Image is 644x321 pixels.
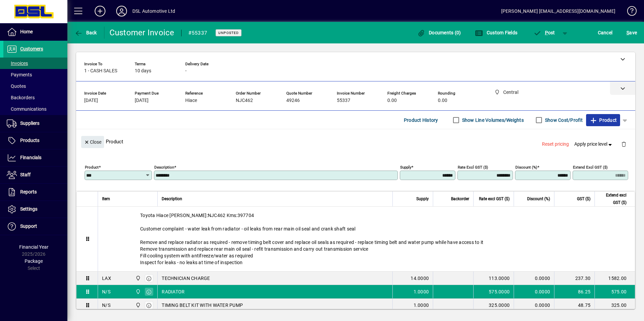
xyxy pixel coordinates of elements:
span: Backorders [7,95,35,100]
span: Central [134,288,141,295]
button: Reset pricing [539,138,572,150]
button: Delete [616,136,632,152]
span: Hiace [185,98,197,103]
a: Knowledge Base [622,1,636,23]
td: 575.00 [594,285,635,298]
td: 1582.00 [594,272,635,285]
span: 0.00 [438,98,447,103]
span: Item [102,195,110,203]
div: Toyota Hiace [PERSON_NAME]:NJC462 Kms:397704 Customer complaint - water leak from radiator - oil ... [98,207,635,271]
span: Suppliers [20,120,39,126]
span: NJC462 [236,98,253,103]
button: Custom Fields [473,27,519,39]
a: Backorders [3,92,67,103]
a: Home [3,24,67,40]
span: - [185,68,187,74]
span: 1 - CASH SALES [84,68,117,74]
a: Payments [3,69,67,80]
div: [PERSON_NAME] [EMAIL_ADDRESS][DOMAIN_NAME] [501,6,615,16]
td: 48.75 [554,298,594,312]
span: Staff [20,172,31,177]
app-page-header-button: Delete [616,141,632,147]
span: Products [20,138,39,143]
span: Back [74,30,97,35]
div: N/S [102,302,110,309]
button: Close [81,136,104,148]
mat-label: Product [85,165,99,170]
label: Show Line Volumes/Weights [461,117,524,123]
span: Financial Year [19,244,49,250]
div: Customer Invoice [109,27,174,38]
label: Show Cost/Profit [544,117,583,123]
span: Communications [7,106,46,112]
a: Communications [3,103,67,115]
span: [DATE] [135,98,149,103]
span: Custom Fields [475,30,517,35]
a: Invoices [3,58,67,69]
span: Unposted [218,31,239,35]
span: Apply price level [574,141,613,148]
td: 86.25 [554,285,594,298]
div: #55337 [188,28,207,38]
button: Product History [401,114,441,126]
span: Reset pricing [542,141,569,148]
span: Settings [20,206,37,212]
td: 0.0000 [514,272,554,285]
button: Add [89,5,111,17]
span: GST ($) [577,195,590,203]
button: Back [73,27,99,39]
mat-label: Supply [400,165,411,170]
div: DSL Automotive Ltd [132,6,175,16]
div: 113.0000 [478,275,510,282]
button: Cancel [596,27,614,39]
div: Product [76,129,635,154]
span: Close [84,137,101,148]
span: TIMING BELT KIT WITH WATER PUMP [162,302,243,309]
button: Apply price level [572,138,616,150]
span: ave [626,27,637,38]
span: 1.0000 [414,302,429,309]
span: Cancel [598,27,613,38]
button: Save [625,27,639,39]
a: Support [3,218,67,235]
span: [DATE] [84,98,98,103]
button: Profile [111,5,132,17]
div: 325.0000 [478,302,510,309]
div: LAX [102,275,111,282]
div: N/S [102,288,110,295]
span: ost [533,30,555,35]
span: Central [134,275,141,282]
mat-label: Rate excl GST ($) [458,165,488,170]
span: Home [20,29,33,34]
span: 10 days [135,68,151,74]
span: TECHNICIAN CHARGE [162,275,210,282]
button: Documents (0) [416,27,463,39]
a: Quotes [3,80,67,92]
button: Product [586,114,620,126]
span: S [626,30,629,35]
app-page-header-button: Back [67,27,104,39]
span: Quotes [7,83,26,89]
span: Product [589,115,617,126]
span: 55337 [337,98,350,103]
span: 0.00 [387,98,397,103]
span: Customers [20,46,43,51]
span: Extend excl GST ($) [599,191,626,206]
span: Description [162,195,182,203]
a: Financials [3,149,67,166]
span: Backorder [451,195,469,203]
span: Rate excl GST ($) [479,195,510,203]
td: 237.30 [554,272,594,285]
a: Reports [3,184,67,201]
mat-label: Description [154,165,174,170]
span: Support [20,223,37,229]
div: 575.0000 [478,288,510,295]
span: Invoices [7,61,28,66]
span: Central [134,301,141,309]
span: Supply [416,195,429,203]
span: P [545,30,548,35]
span: 1.0000 [414,288,429,295]
span: Package [25,258,43,264]
a: Products [3,132,67,149]
button: Post [530,27,558,39]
